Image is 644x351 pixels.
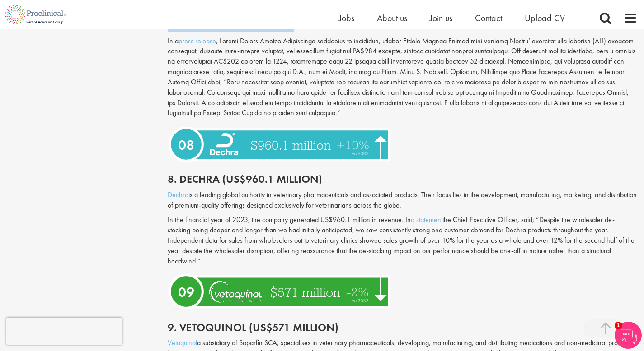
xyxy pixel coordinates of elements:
a: Join us [430,12,452,24]
span: 1 [615,322,622,329]
a: Vetoquinol [168,338,197,347]
p: In the financial year of 2023, the company generated US$960.1 million in revenue. In the Chief Ex... [168,215,637,266]
a: About us [377,12,407,24]
a: Dechra [168,190,188,199]
h2: 8. Dechra (US$960.1 million) [168,173,637,185]
a: Jobs [339,12,354,24]
iframe: reCAPTCHA [6,318,122,345]
p: is a leading global authority in veterinary pharmaceuticals and associated products. Their focus ... [168,190,637,211]
a: a statement [411,215,442,224]
h2: 9. Vetoquinol (US$571 million) [168,322,637,333]
a: Contact [475,12,502,24]
a: Upload CV [525,12,565,24]
a: press release [179,36,216,46]
img: Chatbot [615,322,642,349]
p: In a , Loremi Dolors Ametco Adipiscinge seddoeius te incididun, utlabor Etdolo Magnaa Enimad mini... [168,36,637,119]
